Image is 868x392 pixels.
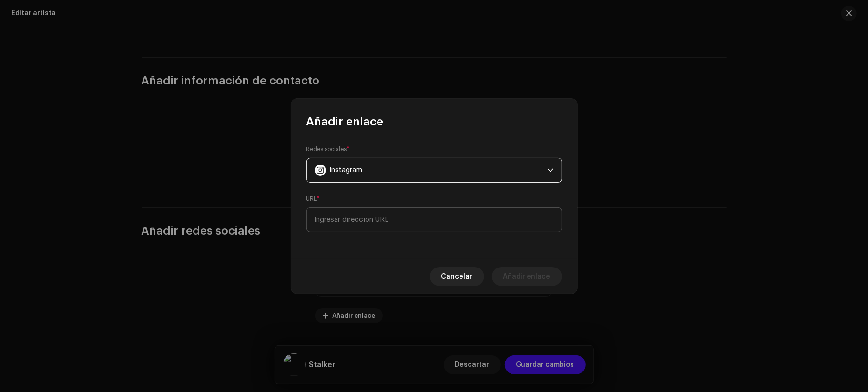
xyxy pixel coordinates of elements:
button: Cancelar [430,267,484,286]
button: Añadir enlace [492,267,562,286]
small: Redes sociales [306,144,347,154]
span: Instagram [330,158,363,182]
input: Ingresar dirección URL [306,207,562,232]
small: URL [306,194,317,204]
span: Añadir enlace [503,267,551,286]
span: Añadir enlace [306,114,384,129]
span: Cancelar [441,267,473,286]
div: dropdown trigger [547,158,554,182]
span: Instagram [315,158,547,182]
